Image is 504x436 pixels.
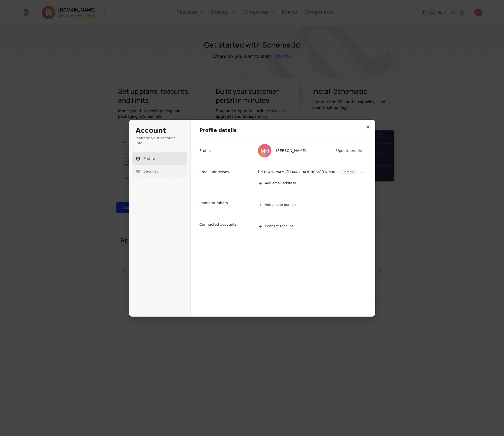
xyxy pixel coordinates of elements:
[200,222,237,227] p: Connected accounts
[132,165,187,178] button: Security
[132,152,187,165] button: Profile
[200,201,228,206] p: Phone numbers
[258,144,271,157] img: Mitch Haile
[265,203,297,207] span: Add phone number
[255,220,366,233] button: Connect account
[258,169,339,175] p: [PERSON_NAME][EMAIL_ADDRESS][DOMAIN_NAME]
[200,148,211,153] p: Profile
[359,169,365,176] button: Open menu
[136,126,184,135] h1: Account
[200,127,367,134] h1: Profile details
[333,147,365,155] button: Update profile
[255,177,372,190] button: Add email address
[144,156,155,161] span: Profile
[265,181,296,186] span: Add email address
[255,199,372,211] button: Add phone number
[363,122,373,132] button: Close modal
[341,170,356,175] span: Primary
[265,224,293,229] span: Connect account
[276,148,306,153] span: [PERSON_NAME]
[136,136,184,146] p: Manage your account info.
[144,169,158,174] span: Security
[200,169,229,175] p: Email addresses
